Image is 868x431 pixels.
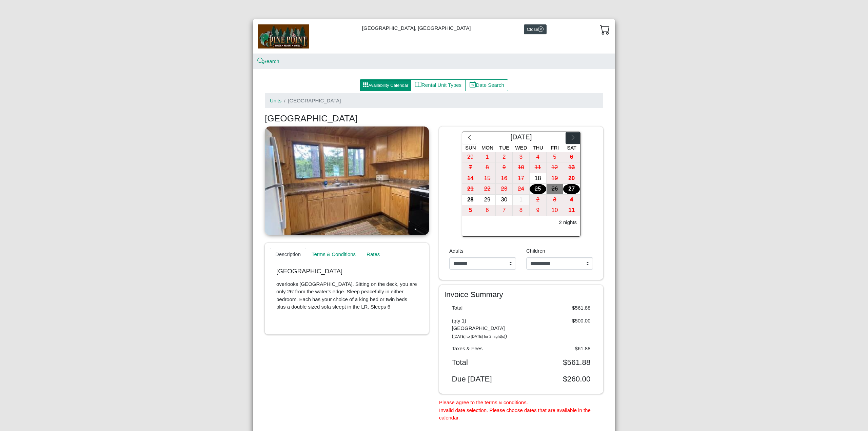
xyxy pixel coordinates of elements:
[447,345,521,353] div: Taxes & Fees
[496,173,512,184] div: 16
[521,317,596,340] div: $500.00
[462,132,477,144] button: chevron left
[559,219,577,226] h6: 2 nights
[481,145,493,151] span: Mon
[447,358,521,367] div: Total
[496,152,513,163] button: 2
[361,248,385,261] a: Rates
[566,132,580,144] button: chevron right
[521,374,596,384] div: $260.00
[439,399,603,407] li: Please agree to the terms & conditions.
[538,26,544,32] svg: x circle
[462,195,479,205] button: 28
[462,184,479,195] button: 21
[258,24,309,48] img: b144ff98-a7e1-49bd-98da-e9ae77355310.jpg
[479,173,496,184] button: 15
[479,162,496,173] button: 8
[447,317,521,340] div: (qty 1) [GEOGRAPHIC_DATA] ( )
[462,173,479,184] div: 14
[253,19,615,54] div: [GEOGRAPHIC_DATA], [GEOGRAPHIC_DATA]
[465,145,476,151] span: Sun
[547,184,563,194] div: 26
[449,248,463,254] span: Adults
[547,152,564,163] button: 5
[496,162,513,173] button: 9
[265,113,603,124] h3: [GEOGRAPHIC_DATA]
[524,24,547,34] button: Closex circle
[411,79,466,92] button: bookRental Unit Types
[306,248,361,261] a: Terms & Conditions
[547,162,564,173] button: 12
[466,134,473,141] svg: chevron left
[513,205,530,216] button: 8
[496,205,512,216] div: 7
[462,162,479,173] button: 7
[496,205,513,216] button: 7
[276,280,417,311] p: overlooks [GEOGRAPHIC_DATA]. Sitting on the deck, you are only 26' from the water's edge. Sleep p...
[462,195,479,205] div: 28
[496,184,513,195] button: 23
[360,79,411,92] button: grid3x3 gap fillAvailability Calendar
[530,162,547,173] button: 11
[563,184,580,195] button: 27
[462,184,479,194] div: 21
[462,162,479,173] div: 7
[547,173,563,184] div: 19
[513,152,530,163] button: 3
[513,195,530,205] button: 1
[513,184,530,195] button: 24
[526,248,545,254] span: Children
[563,162,580,173] div: 13
[600,24,610,35] svg: cart
[530,205,547,216] button: 9
[270,248,306,261] a: Description
[447,374,521,384] div: Due [DATE]
[530,184,547,195] button: 25
[479,205,496,216] button: 6
[563,173,580,184] div: 20
[496,184,512,194] div: 23
[521,304,596,312] div: $561.88
[530,173,547,184] button: 18
[570,134,576,141] svg: chevron right
[499,145,509,151] span: Tue
[547,205,564,216] button: 10
[496,162,512,173] div: 9
[479,184,496,195] button: 22
[567,145,576,151] span: Sat
[521,345,596,353] div: $61.88
[462,205,479,216] div: 5
[563,152,580,162] div: 6
[515,145,527,151] span: Wed
[477,132,566,144] div: [DATE]
[513,162,530,173] button: 10
[479,152,496,163] button: 1
[521,358,596,367] div: $561.88
[563,195,580,205] button: 4
[533,145,543,151] span: Thu
[479,195,496,205] button: 29
[563,205,580,216] div: 11
[513,173,530,184] button: 17
[415,81,421,88] svg: book
[439,407,603,422] li: Invalid date selection. Please choose dates that are available in the calendar.
[547,195,564,205] button: 3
